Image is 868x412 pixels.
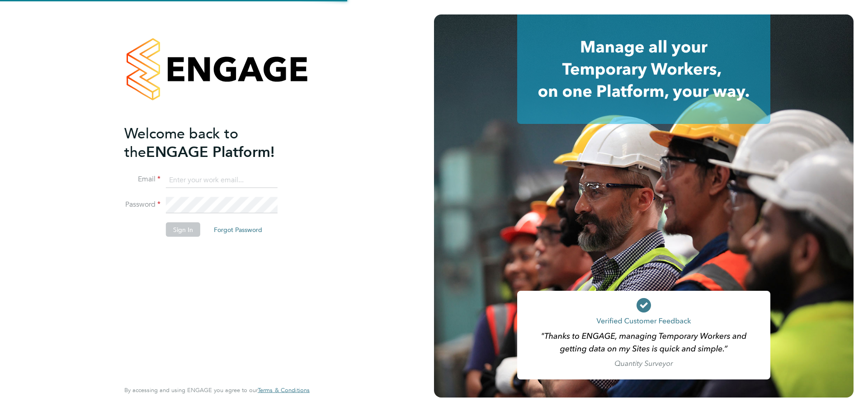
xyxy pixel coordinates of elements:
label: Email [124,175,160,184]
label: Password [124,200,160,209]
input: Enter your work email... [166,172,278,188]
h2: ENGAGE Platform! [124,124,301,161]
a: Terms & Conditions [258,387,310,394]
span: By accessing and using ENGAGE you agree to our [124,386,310,394]
button: Forgot Password [207,223,269,237]
span: Welcome back to the [124,124,238,161]
button: Sign In [166,223,200,237]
